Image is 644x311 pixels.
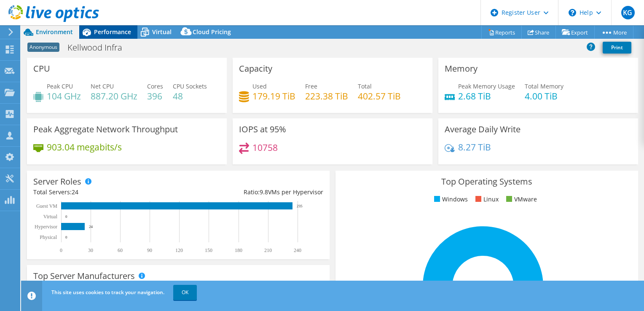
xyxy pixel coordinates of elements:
text: 90 [147,247,152,253]
svg: \n [569,9,576,16]
h4: 887.20 GHz [91,91,137,101]
a: More [594,26,633,39]
text: Guest VM [36,203,57,209]
span: Cores [147,82,163,90]
a: Reports [481,26,522,39]
h4: 903.04 megabits/s [47,142,122,152]
text: Physical [40,234,57,240]
h3: IOPS at 95% [239,125,286,134]
div: Total Servers: [33,188,178,197]
h4: 8.27 TiB [458,142,491,152]
div: Ratio: VMs per Hypervisor [178,188,323,197]
span: Total [358,82,372,90]
span: Net CPU [91,82,114,90]
text: 0 [65,214,67,219]
text: 0 [60,247,62,253]
h1: Kellwood Infra [64,43,135,52]
text: 0 [65,235,67,239]
a: OK [173,285,197,300]
text: 180 [235,247,242,253]
h3: Peak Aggregate Network Throughput [33,125,178,134]
span: Total Memory [525,82,563,90]
span: Used [252,82,267,90]
h4: 179.19 TiB [252,91,295,101]
a: Export [555,26,595,39]
span: Performance [94,28,131,36]
h3: Average Daily Write [445,125,521,134]
h3: Capacity [239,64,272,73]
h4: 223.38 TiB [305,91,348,101]
h3: Memory [445,64,478,73]
span: 24 [72,188,78,196]
h4: 48 [173,91,207,101]
h4: 104 GHz [47,91,81,101]
text: Hypervisor [35,224,57,230]
span: KG [621,6,635,19]
span: Peak Memory Usage [458,82,515,90]
h4: 2.68 TiB [458,91,515,101]
h4: 396 [147,91,163,101]
span: Cloud Pricing [193,28,231,36]
text: 30 [88,247,93,253]
span: Peak CPU [47,82,73,90]
h4: 4.00 TiB [525,91,563,101]
h4: 10758 [252,143,278,152]
span: Virtual [152,28,172,36]
span: CPU Sockets [173,82,207,90]
h3: Server Roles [33,177,81,186]
h4: 402.57 TiB [358,91,401,101]
span: Free [305,82,317,90]
span: Environment [36,28,73,36]
text: 210 [264,247,272,253]
text: 120 [175,247,183,253]
text: 240 [294,247,301,253]
text: Virtual [43,214,58,220]
li: Linux [473,195,499,204]
a: Share [521,26,556,39]
h3: CPU [33,64,50,73]
text: 60 [118,247,123,253]
span: Anonymous [27,43,59,52]
span: 9.8 [260,188,268,196]
h3: Top Operating Systems [342,177,632,186]
li: VMware [504,195,537,204]
text: 235 [297,204,303,208]
text: 24 [89,225,93,229]
span: This site uses cookies to track your navigation. [51,289,164,296]
a: Print [603,42,631,54]
h3: Top Server Manufacturers [33,271,135,281]
text: 150 [205,247,212,253]
li: Windows [432,195,468,204]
